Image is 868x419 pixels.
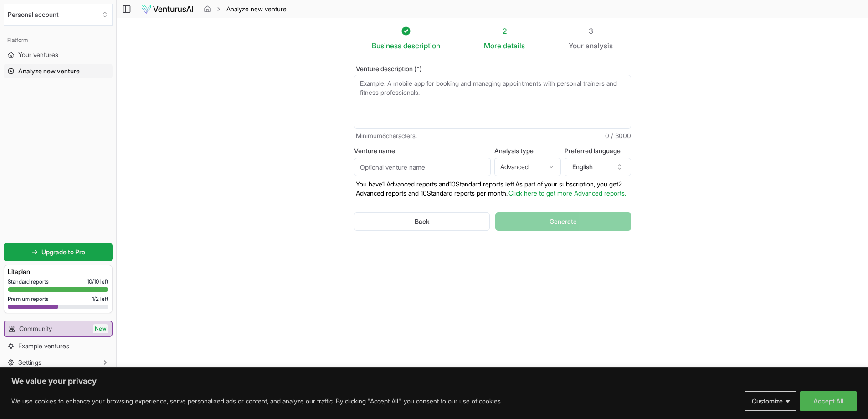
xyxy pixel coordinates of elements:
[372,40,401,51] span: Business
[800,391,857,411] button: Accept All
[226,5,287,14] span: Analyze new venture
[356,131,417,140] span: Minimum 8 characters.
[18,67,80,76] span: Analyze new venture
[8,267,108,276] h3: Lite plan
[19,324,52,333] span: Community
[18,358,41,367] span: Settings
[484,26,525,36] div: 2
[4,64,113,78] a: Analyze new venture
[569,26,613,36] div: 3
[354,148,491,154] label: Venture name
[204,5,287,14] nav: breadcrumb
[11,396,502,407] p: We use cookies to enhance your browsing experience, serve personalized ads or content, and analyz...
[8,278,49,285] span: Standard reports
[4,243,113,261] a: Upgrade to Pro
[569,40,584,51] span: Your
[87,278,108,285] span: 10 / 10 left
[354,158,491,176] input: Optional venture name
[503,41,525,50] span: details
[745,391,796,411] button: Customize
[586,41,613,50] span: analysis
[508,189,626,197] a: Click here to get more Advanced reports.
[41,248,85,257] span: Upgrade to Pro
[565,148,631,154] label: Preferred language
[354,180,631,198] p: You have 1 Advanced reports and 10 Standard reports left. As part of your subscription, y ou get ...
[92,295,108,303] span: 1 / 2 left
[565,158,631,176] button: English
[4,4,113,26] button: Select an organization
[11,376,857,387] p: We value your privacy
[4,47,113,62] a: Your ventures
[18,50,58,59] span: Your ventures
[354,66,631,72] label: Venture description (*)
[5,321,112,336] a: CommunityNew
[494,148,561,154] label: Analysis type
[4,339,113,353] a: Example ventures
[18,341,69,351] span: Example ventures
[8,295,49,303] span: Premium reports
[484,40,501,51] span: More
[403,41,440,50] span: description
[141,4,194,15] img: logo
[354,212,490,231] button: Back
[4,355,113,370] button: Settings
[93,324,108,333] span: New
[605,131,631,140] span: 0 / 3000
[4,33,113,47] div: Platform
